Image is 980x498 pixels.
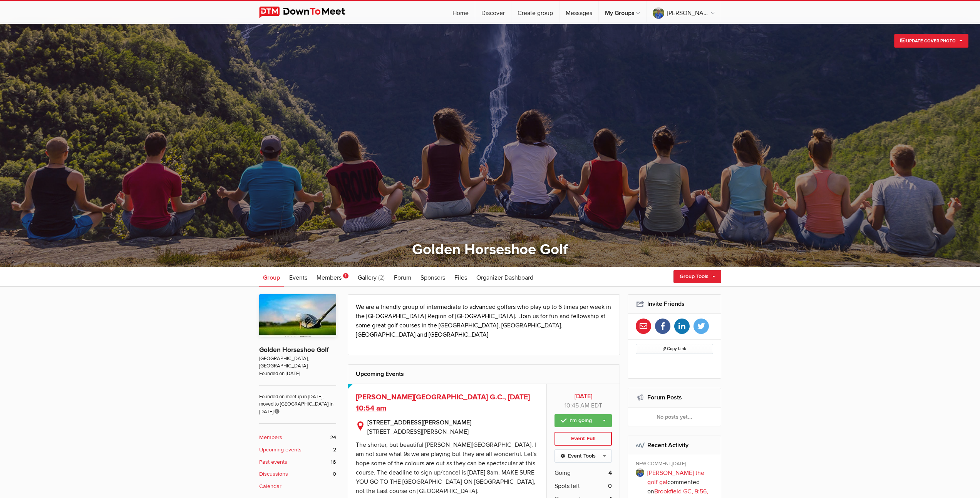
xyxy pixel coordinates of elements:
span: 24 [330,433,336,442]
a: Update Cover Photo [894,34,968,48]
span: (2) [378,274,385,282]
a: [PERSON_NAME] the golf gal [647,469,704,486]
h2: Recent Activity [636,436,713,454]
button: Copy Link [636,344,713,354]
a: Sponsors [417,267,449,287]
a: Discover [475,1,511,24]
span: Gallery [358,274,377,282]
span: 0 [333,470,336,478]
a: Group [259,267,284,287]
a: Members 1 [313,267,352,287]
a: Discussions 0 [259,470,336,478]
span: Spots left [554,481,580,491]
span: [STREET_ADDRESS][PERSON_NAME] [367,428,469,436]
h2: Upcoming Events [356,365,612,383]
div: No posts yet... [628,407,721,426]
b: [DATE] [554,392,612,401]
a: [PERSON_NAME][GEOGRAPHIC_DATA] G.C., [DATE] 10:54 am [356,392,530,413]
span: 16 [331,458,336,466]
h2: Invite Friends [636,295,713,313]
p: We are a friendly group of intermediate to advanced golfers who play up to 6 times per week in th... [356,302,612,339]
span: America/Toronto [591,402,602,409]
a: Organizer Dashboard [472,267,537,287]
b: Past events [259,458,287,466]
a: I'm going [554,414,612,427]
span: 2 [333,446,336,454]
span: Sponsors [420,274,445,282]
img: Golden Horseshoe Golf [259,294,336,337]
span: Copy Link [663,346,686,351]
img: DownToMeet [259,7,357,18]
a: Create group [511,1,559,24]
a: Home [446,1,475,24]
b: Upcoming events [259,446,302,454]
div: Event Full [554,432,612,446]
div: NEW COMMENT, [636,461,715,468]
a: Calendar [259,482,336,491]
a: My Groups [599,1,646,24]
span: Organizer Dashboard [476,274,533,282]
span: 1 [343,273,348,278]
a: Past events 16 [259,458,336,466]
a: Event Tools [554,449,612,463]
div: The shorter, but beautiful [PERSON_NAME][GEOGRAPHIC_DATA]. I am not sure what 9s we are playing b... [356,441,536,495]
span: Founded on meetup in [DATE], moved to [GEOGRAPHIC_DATA] in [DATE] [259,385,336,416]
a: Group Tools [673,270,721,283]
a: Forum [390,267,415,287]
a: Members 24 [259,433,336,442]
span: Events [289,274,307,282]
span: 10:45 AM [565,402,590,409]
span: [DATE] [672,461,686,467]
a: Messages [560,1,598,24]
b: Members [259,433,282,442]
b: 0 [608,481,612,491]
span: Members [317,274,342,282]
a: Forum Posts [647,394,682,401]
span: Going [554,468,571,478]
b: 4 [608,468,612,478]
b: Calendar [259,482,281,491]
b: Discussions [259,470,288,478]
a: Files [451,267,471,287]
a: Upcoming events 2 [259,446,336,454]
span: Founded on [DATE] [259,370,336,377]
a: [PERSON_NAME] the golf gal [647,1,721,24]
span: Files [454,274,467,282]
b: [STREET_ADDRESS][PERSON_NAME] [367,418,539,427]
span: Group [263,274,280,282]
a: Gallery (2) [354,267,389,287]
span: [GEOGRAPHIC_DATA], [GEOGRAPHIC_DATA] [259,355,336,370]
span: Forum [394,274,411,282]
a: Events [285,267,311,287]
